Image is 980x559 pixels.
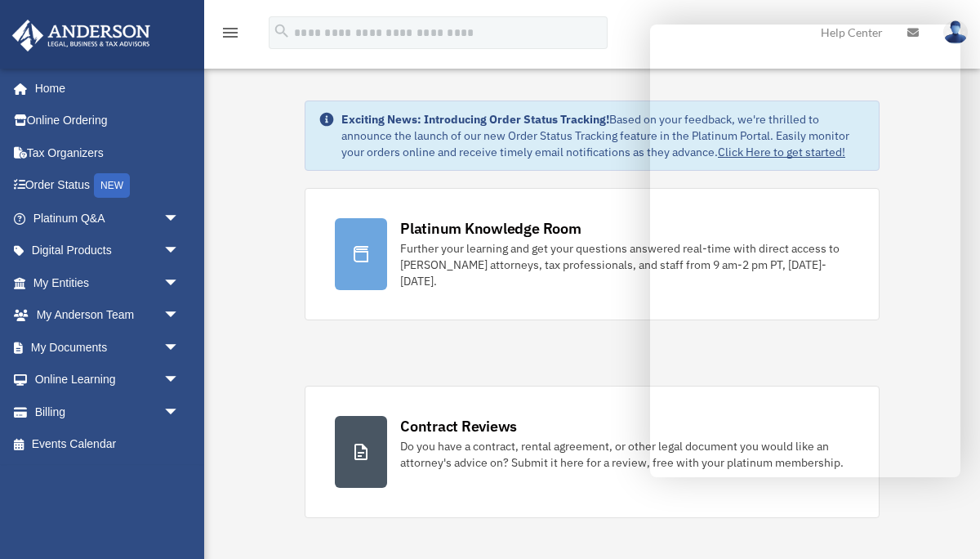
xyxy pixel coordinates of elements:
[163,364,196,397] span: arrow_drop_down
[400,438,849,471] div: Do you have a contract, rental agreement, or other legal document you would like an attorney's ad...
[163,331,196,364] span: arrow_drop_down
[11,299,204,332] a: My Anderson Teamarrow_drop_down
[400,240,849,289] div: Further your learning and get your questions answered real-time with direct access to [PERSON_NAM...
[11,364,204,396] a: Online Learningarrow_drop_down
[163,202,196,235] span: arrow_drop_down
[273,22,291,40] i: search
[11,396,204,428] a: Billingarrow_drop_down
[11,136,204,169] a: Tax Organizers
[11,428,204,461] a: Events Calendar
[11,202,204,235] a: Platinum Q&Aarrow_drop_down
[305,188,880,320] a: Platinum Knowledge Room Further your learning and get your questions answered real-time with dire...
[11,331,204,364] a: My Documentsarrow_drop_down
[94,173,130,198] div: NEW
[163,299,196,333] span: arrow_drop_down
[163,235,196,268] span: arrow_drop_down
[163,396,196,429] span: arrow_drop_down
[7,20,155,51] img: Anderson Advisors Platinum Portal
[650,25,960,477] iframe: Chat Window
[400,218,581,239] div: Platinum Knowledge Room
[11,72,196,105] a: Home
[305,386,880,518] a: Contract Reviews Do you have a contract, rental agreement, or other legal document you would like...
[341,111,866,160] div: Based on your feedback, we're thrilled to announce the launch of our new Order Status Tracking fe...
[220,23,240,42] i: menu
[341,112,609,127] strong: Exciting News: Introducing Order Status Tracking!
[11,235,204,267] a: Digital Productsarrow_drop_down
[400,416,517,436] div: Contract Reviews
[11,266,204,299] a: My Entitiesarrow_drop_down
[220,29,240,42] a: menu
[163,266,196,300] span: arrow_drop_down
[943,20,968,44] img: User Pic
[11,105,204,137] a: Online Ordering
[11,169,204,203] a: Order StatusNEW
